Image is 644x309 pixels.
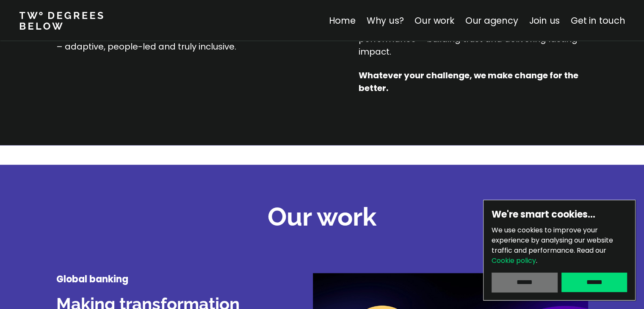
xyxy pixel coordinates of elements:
a: Home [329,14,355,27]
strong: Whatever your challenge, we make change for the better. [359,69,580,94]
h6: We're smart cookies… [492,208,627,221]
h2: Our work [268,200,376,234]
span: Read our . [492,246,606,265]
a: Our work [415,14,454,27]
a: Get in touch [571,14,625,27]
a: Our agency [465,14,518,27]
h4: Global banking [56,273,251,286]
a: Join us [529,14,560,27]
a: Cookie policy [492,256,536,265]
p: We use cookies to improve your experience by analysing our website traffic and performance. [492,225,627,266]
a: Why us? [366,14,404,27]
